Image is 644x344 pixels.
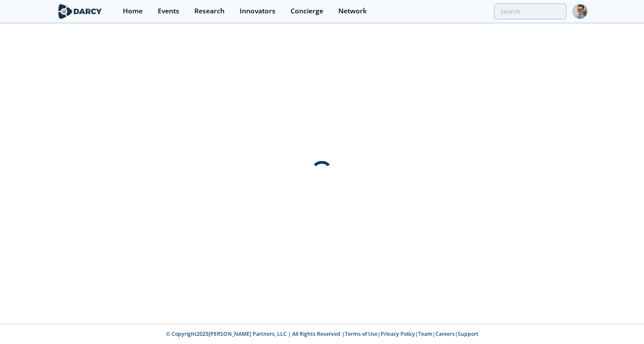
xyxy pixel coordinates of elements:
a: Team [418,330,432,338]
a: Careers [435,330,455,338]
input: Advanced Search [494,3,566,19]
iframe: chat widget [608,310,635,335]
div: Events [158,8,179,15]
div: Research [194,8,225,15]
div: Network [338,8,367,15]
img: logo-wide.svg [56,4,103,19]
a: Terms of Use [345,330,378,338]
div: Home [123,8,143,15]
p: © Copyright 2025 [PERSON_NAME] Partners, LLC | All Rights Reserved | | | | | [24,330,620,338]
a: Privacy Policy [381,330,415,338]
a: Support [458,330,478,338]
img: Profile [572,4,588,19]
div: Concierge [291,8,323,15]
div: Innovators [240,8,275,15]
